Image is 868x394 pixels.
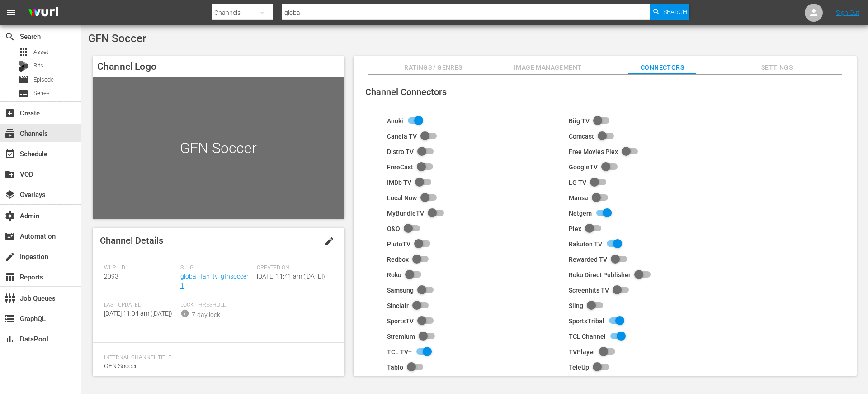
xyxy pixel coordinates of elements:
span: Schedule [5,149,15,159]
div: TVPlayer [569,348,595,356]
div: Free Movies Plex [569,148,618,155]
div: TCL Channel [569,333,606,340]
div: Stremium [387,333,415,340]
span: 2093 [104,273,118,280]
div: O&O [387,225,400,232]
img: ans4CAIJ8jUAAAAAAAAAAAAAAAAAAAAAAAAgQb4GAAAAAAAAAAAAAAAAAAAAAAAAJMjXAAAAAAAAAAAAAAAAAAAAAAAAgAT5G... [22,2,65,24]
div: Sling [569,302,583,309]
div: Sinclair [387,302,409,309]
span: Search [5,31,15,42]
div: MyBundleTV [387,210,424,217]
div: Mansa [569,194,588,202]
span: GFN Soccer [88,32,146,45]
div: Redbox [387,256,409,263]
div: Samsung [387,287,414,294]
div: 7-day lock [192,310,220,320]
div: FreeCast [387,163,413,171]
span: Asset [33,48,48,57]
span: GFN Soccer [104,362,137,370]
div: Bits [18,61,29,72]
span: Job Queues [5,293,15,304]
div: IMDb TV [387,179,411,186]
span: Created On: [257,264,329,272]
span: Overlays [5,189,15,200]
span: DataPool [5,334,15,345]
span: Series [18,88,29,99]
h4: Channel Logo [93,56,344,77]
div: SportsTribal [569,317,604,325]
div: LG TV [569,179,586,186]
div: Screenhits TV [569,287,609,294]
span: VOD [5,169,15,180]
span: Wurl ID: [104,264,176,272]
span: Slug: [180,264,252,272]
span: Image Management [514,62,582,73]
div: SportsTV [387,317,414,325]
span: Channel Connectors [365,86,447,97]
div: Roku Direct Publisher [569,271,631,279]
div: Biig TV [569,117,590,125]
div: Plex [569,225,581,232]
span: Channel Details [100,235,163,246]
div: TeleUp [569,364,589,371]
span: Create [5,108,15,119]
div: Rakuten TV [569,240,602,248]
span: Series [33,89,50,98]
div: GoogleTV [569,163,598,171]
div: Rewarded TV [569,256,607,263]
button: Search [650,4,689,20]
span: Ingestion [5,251,15,262]
div: Canela TV [387,133,417,140]
span: Search [663,4,687,20]
span: Ratings / Genres [399,62,467,73]
span: Channels [5,128,15,139]
span: Internal Channel Title: [104,354,329,361]
span: Admin [5,211,15,221]
span: Connectors [628,62,696,73]
div: Netgem [569,210,592,217]
div: PlutoTV [387,240,410,248]
div: Comcast [569,133,594,140]
span: [DATE] 11:04 am ([DATE]) [104,310,172,317]
span: edit [324,236,335,247]
div: GFN Soccer [93,77,344,219]
button: edit [318,231,340,252]
div: TCL TV+ [387,348,412,356]
div: Roku [387,271,401,279]
span: Bits [33,61,43,70]
span: Episode [33,75,54,84]
div: Tablo [387,364,403,371]
span: Reports [5,272,15,283]
span: GraphQL [5,313,15,324]
span: info [180,309,189,318]
span: menu [5,7,16,18]
span: [DATE] 11:41 am ([DATE]) [257,273,325,280]
div: Distro TV [387,148,414,155]
a: global_fan_tv_gfnsoccer_1 [180,273,251,289]
span: Last Updated: [104,302,176,309]
span: Automation [5,231,15,242]
span: Settings [743,62,811,73]
div: Anoki [387,117,403,125]
span: Lock Threshold: [180,302,252,309]
span: Asset [18,47,29,58]
a: Sign Out [836,9,859,16]
div: Local Now [387,194,417,202]
span: Episode [18,74,29,85]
